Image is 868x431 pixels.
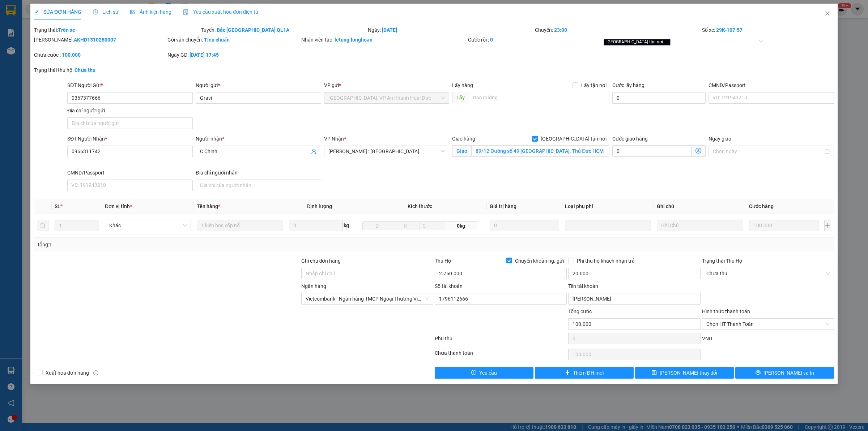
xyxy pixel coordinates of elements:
div: Người nhận [196,135,321,143]
b: [DATE] 17:45 [190,52,219,58]
span: clock-circle [93,9,98,14]
div: Địa chỉ người gửi [67,107,193,115]
input: C [420,221,446,230]
span: Lấy tận nơi [578,81,609,89]
b: 100.000 [62,52,81,58]
div: Phụ thu [434,335,567,347]
button: delete [37,220,48,231]
span: close [825,10,830,16]
span: Xuất hóa đơn hàng [43,369,92,377]
span: Giá trị hàng [490,203,516,209]
span: Chuyển khoản ng. gửi [512,257,567,265]
span: VND [702,336,712,341]
span: Lịch sử [93,9,119,15]
span: Yêu cầu [479,369,497,377]
span: [PERSON_NAME] thay đổi [660,369,718,377]
button: printer[PERSON_NAME] và In [735,367,834,379]
div: Cước rồi : [468,36,600,44]
div: Trạng thái Thu Hộ [702,257,834,265]
div: Chưa cước : [34,51,166,59]
span: Chưa thu [706,268,830,279]
label: Ngân hàng [301,283,326,289]
div: Ngày GD: [167,51,299,59]
label: Ngày giao [709,136,731,142]
span: Tên hàng [197,203,220,209]
input: 0 [749,220,818,231]
span: [GEOGRAPHIC_DATA] tận nơi [538,135,609,143]
span: Hà Nội: VP An Khánh Hoài Đức [328,92,445,103]
div: Ngày: [367,26,534,34]
th: Ghi chú [654,199,746,214]
span: Phí thu hộ khách nhận trả [574,257,638,265]
label: Ghi chú đơn hàng [301,258,341,264]
img: icon [183,9,189,15]
span: exclamation-circle [471,370,476,376]
div: CMND/Passport [67,169,193,177]
span: Đơn vị tính [105,203,132,209]
input: Địa chỉ của người gửi [67,117,193,129]
span: [PERSON_NAME] và In [763,369,814,377]
div: Trạng thái: [33,26,200,34]
span: Vietcombank - Ngân hàng TMCP Ngoại Thương Việt Nam [306,293,429,304]
b: 23:00 [554,27,567,33]
button: Close [817,4,838,24]
span: Hồ Chí Minh : Kho Quận 12 [328,146,445,157]
div: Địa chỉ người nhận [196,169,321,177]
input: Cước giao hàng [612,145,692,157]
input: Tên tài khoản [568,293,700,305]
label: Hình thức thanh toán [702,309,750,314]
div: SĐT Người Gửi [67,81,193,89]
span: Giao [452,145,471,157]
span: Định lượng [307,203,332,209]
span: Chọn HT Thanh Toán [706,319,830,329]
span: close [664,40,668,44]
b: [DATE] [382,27,397,33]
button: save[PERSON_NAME] thay đổi [635,367,734,379]
div: Người gửi [196,81,321,89]
b: letung.longhoan [335,37,373,43]
input: VD: Bàn, Ghế [197,220,283,231]
b: 0 [490,37,493,43]
b: Trên xe [58,27,75,33]
input: Ghi Chú [657,220,743,231]
b: Tiêu chuẩn [204,37,230,43]
span: picture [130,9,135,14]
span: Lấy hàng [452,82,473,88]
button: plusThêm ĐH mới [535,367,634,379]
span: [GEOGRAPHIC_DATA] tận nơi [604,39,671,46]
label: Cước lấy hàng [612,82,644,88]
input: Địa chỉ của người nhận [196,180,321,191]
div: Chuyến: [534,26,701,34]
span: user-add [311,148,317,154]
div: SĐT Người Nhận [67,135,193,143]
span: Yêu cầu xuất hóa đơn điện tử [183,9,259,15]
span: VP Nhận [324,136,344,142]
button: exclamation-circleYêu cầu [435,367,533,379]
span: Khác [109,220,187,231]
label: Tên tài khoản [568,283,598,289]
span: edit [34,9,39,14]
input: Ngày giao [713,147,823,155]
div: Tổng: 1 [37,241,335,249]
input: Giao tận nơi [471,145,609,157]
span: SL [55,203,60,209]
span: plus [565,370,570,376]
span: Tổng cước [568,309,592,314]
div: Số xe: [701,26,835,34]
input: Số tài khoản [435,293,567,305]
span: Ảnh kiện hàng [130,9,171,15]
span: 0kg [445,221,477,230]
div: [PERSON_NAME]: [34,36,166,44]
span: kg [343,220,350,231]
input: R [391,221,420,230]
span: printer [756,370,761,376]
div: Tuyến: [200,26,367,34]
label: Cước giao hàng [612,136,648,142]
span: dollar-circle [695,148,701,154]
div: VP gửi [324,81,450,89]
span: save [652,370,657,376]
button: plus [824,220,831,231]
span: Giao hàng [452,136,475,142]
span: SỬA ĐƠN HÀNG [34,9,81,15]
input: D [362,221,391,230]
